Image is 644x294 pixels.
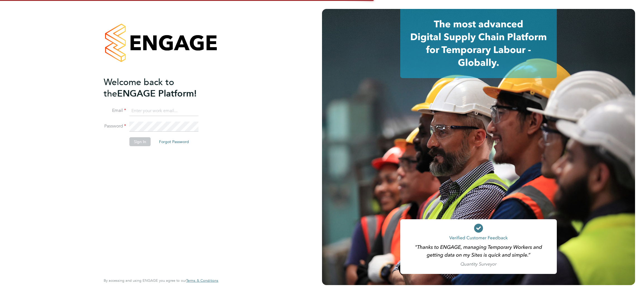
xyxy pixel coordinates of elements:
span: By accessing and using ENGAGE you agree to our [104,278,218,283]
button: Forgot Password [155,137,193,146]
input: Enter your work email... [129,106,198,116]
label: Email [104,108,126,114]
button: Sign In [129,137,151,146]
span: Welcome back to the [104,77,174,99]
label: Password [104,123,126,129]
h2: ENGAGE Platform! [104,76,213,99]
a: Terms & Conditions [186,278,218,283]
